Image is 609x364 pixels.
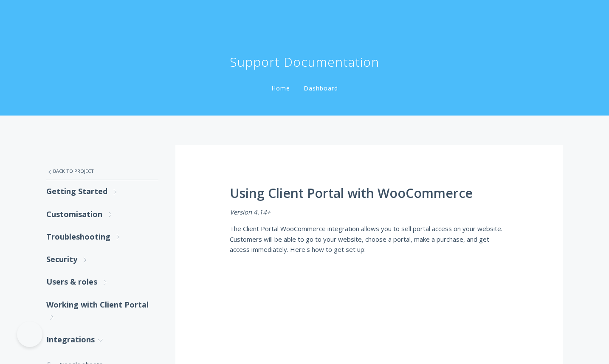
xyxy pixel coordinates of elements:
p: The Client Portal WooCommerce integration allows you to sell portal access on your website. Custo... [230,223,508,254]
iframe: Toggle Customer Support [17,322,42,347]
a: Working with Client Portal [46,293,158,329]
a: Getting Started [46,180,158,203]
a: Users & roles [46,271,158,293]
em: Version 4.14+ [230,208,271,216]
a: Integrations [46,328,158,351]
a: Back to Project [46,162,158,180]
a: Security [46,248,158,271]
a: Dashboard [302,84,340,92]
a: Customisation [46,203,158,226]
a: Home [270,84,292,92]
h1: Support Documentation [230,54,379,71]
h1: Using Client Portal with WooCommerce [230,186,508,200]
a: Troubleshooting [46,226,158,248]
